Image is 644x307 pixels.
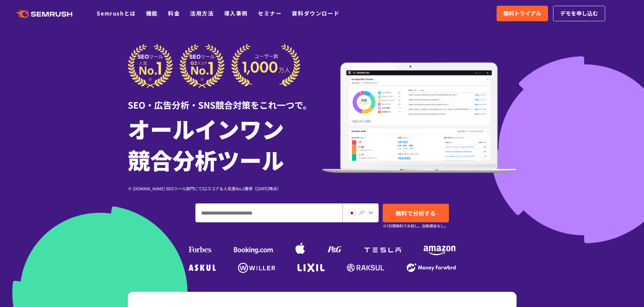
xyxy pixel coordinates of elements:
a: 活用方法 [190,9,214,17]
a: 導入事例 [224,9,248,17]
a: 無料トライアル [497,6,548,21]
a: 資料ダウンロード [292,9,339,17]
input: ドメイン、キーワードまたはURLを入力してください [196,204,342,222]
a: 無料で分析する [383,204,449,222]
span: 無料トライアル [503,9,541,18]
span: JP [358,208,365,216]
h1: オールインワン 競合分析ツール [128,113,322,175]
a: Semrushとは [97,9,136,17]
a: 機能 [146,9,158,17]
div: SEO・広告分析・SNS競合対策をこれ一つで。 [128,88,322,111]
a: 料金 [168,9,180,17]
div: ※ [DOMAIN_NAME] SEOツール部門にてG2スコア＆人気度No.1獲得（[DATE]時点） [128,185,322,192]
a: セミナー [258,9,282,17]
a: デモを申し込む [553,6,605,21]
span: デモを申し込む [560,9,598,18]
span: 無料で分析する [396,209,436,217]
small: ※7日間無料でお試し。自動課金なし。 [383,223,448,229]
